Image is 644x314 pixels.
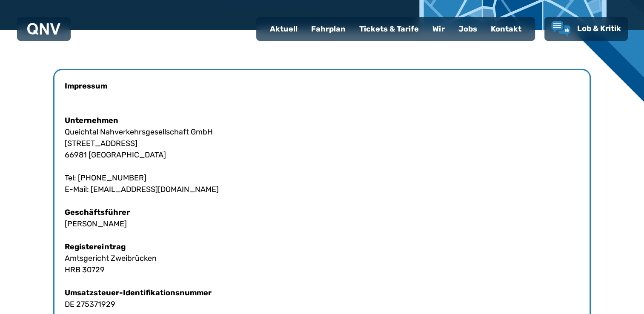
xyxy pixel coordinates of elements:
h4: Unternehmen [65,115,579,126]
a: Fahrplan [304,18,352,40]
a: Aktuell [263,18,304,40]
img: QNV Logo [27,23,60,35]
a: Kontakt [484,18,528,40]
h4: Impressum [65,80,579,92]
h4: Registereintrag [65,241,579,253]
a: QNV Logo [27,20,60,37]
a: Tickets & Tarife [352,18,426,40]
a: Lob & Kritik [551,21,621,37]
h4: Geschäftsführer [65,207,579,218]
h4: Umsatzsteuer-Identifikationsnummer [65,287,579,299]
a: Jobs [452,18,484,40]
a: Wir [426,18,452,40]
span: Lob & Kritik [577,24,621,33]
